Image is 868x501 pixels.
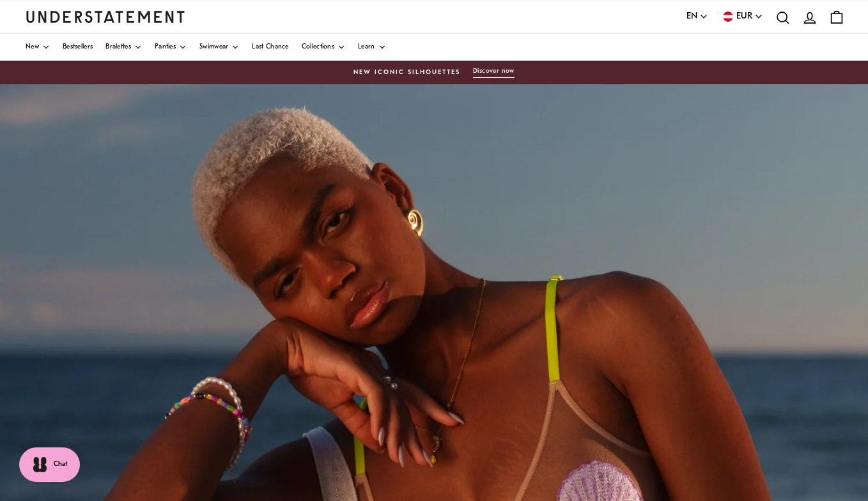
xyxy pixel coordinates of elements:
[252,44,288,50] span: Last Chance
[26,11,185,22] a: Understatement Homepage
[26,67,842,78] a: New Iconic SilhouettesDiscover now
[105,34,142,61] a: Bralettes
[26,34,50,61] a: New
[736,10,752,24] span: EUR
[155,44,176,50] span: Panties
[252,34,288,61] a: Last Chance
[353,68,460,78] span: New Iconic Silhouettes
[105,44,131,50] span: Bralettes
[63,34,93,61] a: Bestsellers
[302,34,345,61] a: Collections
[358,44,375,50] span: Learn
[686,10,708,24] button: EN
[302,44,334,50] span: Collections
[686,10,697,24] span: EN
[26,44,39,50] span: New
[19,447,80,482] button: Chat
[199,44,228,50] span: Swimwear
[54,460,67,470] span: Chat
[358,34,386,61] a: Learn
[63,44,93,50] span: Bestsellers
[473,67,515,78] button: Discover now
[721,10,763,24] button: EUR
[155,34,187,61] a: Panties
[199,34,239,61] a: Swimwear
